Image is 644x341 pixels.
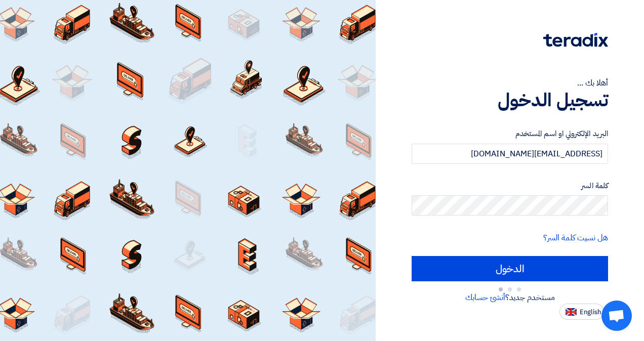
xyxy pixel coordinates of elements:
[412,144,608,164] input: أدخل بريد العمل الإلكتروني او اسم المستخدم الخاص بك ...
[465,291,505,304] a: أنشئ حسابك
[412,89,608,111] h1: تسجيل الدخول
[601,301,632,331] div: Open chat
[580,309,601,316] span: English
[412,291,608,304] div: مستخدم جديد؟
[543,33,608,47] img: Teradix logo
[543,232,608,244] a: هل نسيت كلمة السر؟
[559,304,604,320] button: English
[412,77,608,89] div: أهلا بك ...
[566,308,577,316] img: en-US.png
[412,128,608,140] label: البريد الإلكتروني او اسم المستخدم
[412,180,608,192] label: كلمة السر
[412,256,608,281] input: الدخول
